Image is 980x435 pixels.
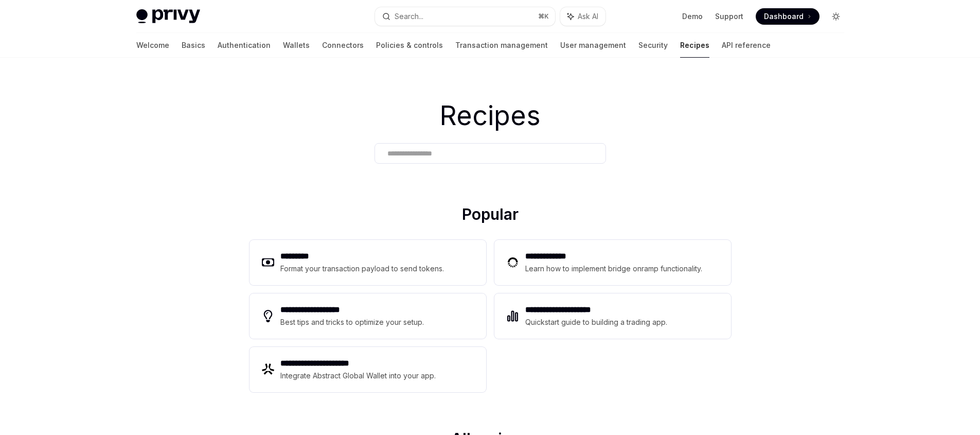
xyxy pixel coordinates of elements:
a: **** **** ***Learn how to implement bridge onramp functionality. [494,240,731,285]
div: Learn how to implement bridge onramp functionality. [525,263,705,275]
a: API reference [722,33,771,58]
a: Basics [182,33,205,58]
span: Dashboard [764,11,804,22]
a: Recipes [680,33,709,58]
button: Toggle dark mode [828,8,844,25]
div: Best tips and tricks to optimize your setup. [280,316,425,328]
a: Authentication [218,33,271,58]
div: Search... [395,10,423,23]
a: Welcome [136,33,169,58]
a: Demo [682,11,703,22]
div: Format your transaction payload to send tokens. [280,263,444,275]
a: User management [560,33,626,58]
a: Policies & controls [376,33,443,58]
a: Security [638,33,668,58]
a: Support [715,11,743,22]
span: Ask AI [578,11,598,22]
a: Dashboard [756,8,819,25]
a: Transaction management [455,33,548,58]
div: Quickstart guide to building a trading app. [525,316,668,328]
div: Integrate Abstract Global Wallet into your app. [280,370,437,382]
span: ⌘ K [538,12,549,21]
button: Ask AI [560,7,605,26]
img: light logo [136,9,200,24]
h2: Popular [250,205,731,228]
a: Wallets [283,33,310,58]
a: Connectors [322,33,364,58]
button: Search...⌘K [375,7,555,26]
a: **** ****Format your transaction payload to send tokens. [250,240,486,285]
